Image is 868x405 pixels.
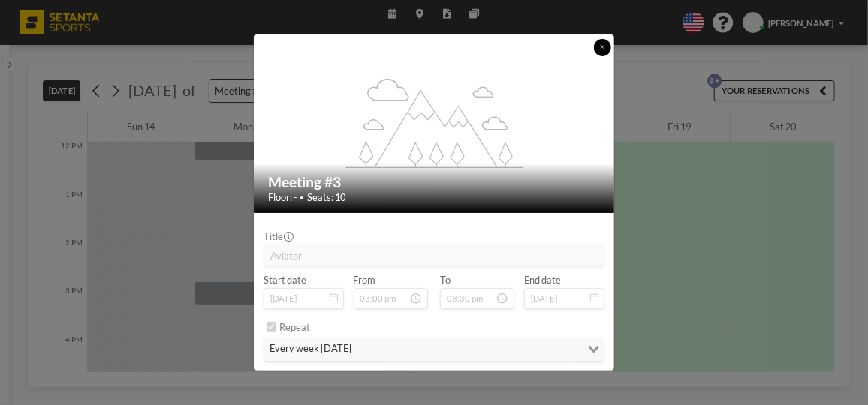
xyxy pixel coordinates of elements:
[264,274,306,286] label: Start date
[524,274,561,286] label: End date
[264,338,604,360] div: Search for option
[264,245,604,265] input: (No title)
[307,191,345,203] span: Seats: 10
[279,321,310,333] label: Repeat
[264,230,293,242] label: Title
[354,274,376,286] label: From
[267,341,354,357] span: every week [DATE]
[432,278,436,304] span: -
[268,191,297,203] span: Floor: -
[440,274,451,286] label: To
[300,193,304,202] span: •
[268,173,601,191] h2: Meeting #3
[355,341,579,357] input: Search for option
